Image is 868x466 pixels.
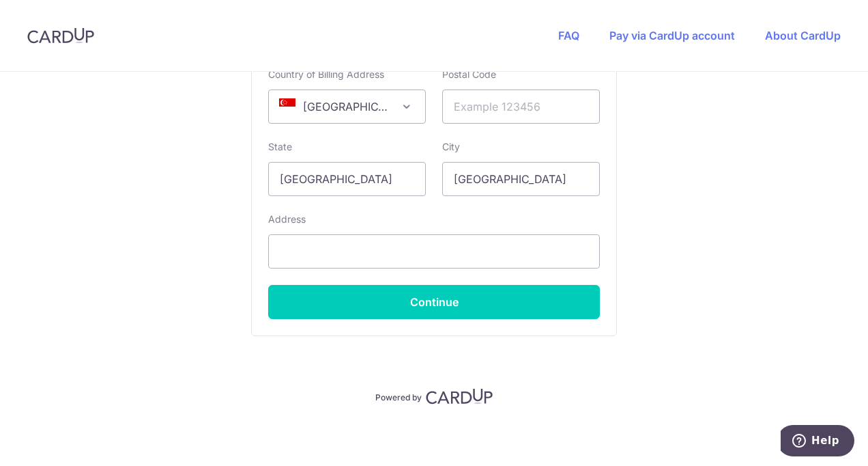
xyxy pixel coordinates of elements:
[269,90,425,123] span: Singapore
[609,29,735,42] a: Pay via CardUp account
[442,90,600,124] input: Example 123456
[781,425,854,459] iframe: Opens a widget where you can find more information
[268,68,384,81] label: Country of Billing Address
[442,68,496,81] label: Postal Code
[268,90,426,124] span: Singapore
[27,27,94,44] img: CardUp
[268,140,292,154] label: State
[375,389,422,403] p: Powered by
[558,29,579,42] a: FAQ
[442,140,460,154] label: City
[268,213,306,226] label: Address
[268,285,600,319] button: Continue
[426,388,493,405] img: CardUp
[765,29,841,42] a: About CardUp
